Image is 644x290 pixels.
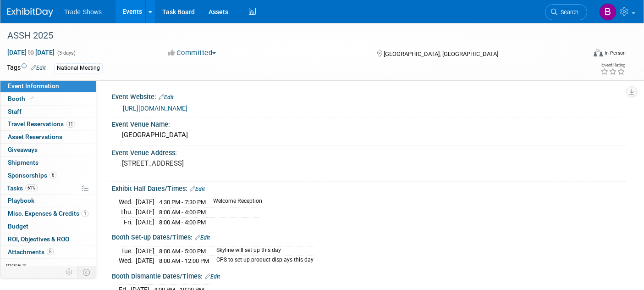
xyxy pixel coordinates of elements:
[8,82,59,89] span: Event Information
[136,207,154,217] td: [DATE]
[159,94,174,100] a: Edit
[122,159,316,167] pre: [STREET_ADDRESS]
[534,48,626,61] div: Event Format
[112,230,626,242] div: Booth Set-up Dates/Times:
[211,246,314,256] td: Skyline will set up this day
[211,256,314,266] td: CPS to set up product displays this day
[136,246,154,256] td: [DATE]
[8,197,34,204] span: Playbook
[600,63,625,67] div: Event Rating
[8,210,88,217] span: Misc. Expenses & Credits
[7,184,38,192] span: Tasks
[8,133,62,140] span: Asset Reservations
[136,256,154,266] td: [DATE]
[159,257,209,264] span: 8:00 AM - 12:00 PM
[47,248,54,255] span: 5
[599,3,616,21] img: Becca Rensi
[27,49,35,56] span: to
[0,182,96,195] a: Tasks61%
[0,220,96,233] a: Budget
[8,223,28,230] span: Budget
[112,146,626,157] div: Event Venue Address:
[159,199,206,206] span: 4:30 PM - 7:30 PM
[545,4,587,20] a: Search
[195,234,210,241] a: Edit
[77,266,96,278] td: Toggle Event Tabs
[7,8,53,17] img: ExhibitDay
[594,49,603,56] img: Format-Inperson.png
[8,172,56,179] span: Sponsorships
[54,63,103,73] div: National Meeting
[8,95,36,102] span: Booth
[0,93,96,105] a: Booth
[384,50,498,57] span: [GEOGRAPHIC_DATA], [GEOGRAPHIC_DATA]
[112,117,626,129] div: Event Venue Name:
[0,169,96,182] a: Sponsorships6
[8,235,69,243] span: ROI, Objectives & ROO
[190,186,205,192] a: Edit
[0,246,96,258] a: Attachments5
[119,207,136,217] td: Thu.
[56,50,76,56] span: (3 days)
[25,184,38,191] span: 61%
[7,63,46,73] td: Tags
[8,146,38,153] span: Giveaways
[61,266,77,278] td: Personalize Event Tab Strip
[604,50,626,56] div: In-Person
[82,210,88,217] span: 1
[136,217,154,227] td: [DATE]
[112,182,626,194] div: Exhibit Hall Dates/Times:
[159,209,206,216] span: 8:00 AM - 4:00 PM
[119,197,136,207] td: Wed.
[0,106,96,118] a: Staff
[205,273,220,280] a: Edit
[8,108,22,115] span: Staff
[159,248,206,255] span: 8:00 AM - 5:00 PM
[4,28,573,44] div: ASSH 2025
[64,8,102,16] span: Trade Shows
[0,118,96,130] a: Travel Reservations11
[0,233,96,245] a: ROI, Objectives & ROO
[119,246,136,256] td: Tue.
[119,256,136,266] td: Wed.
[0,131,96,143] a: Asset Reservations
[0,144,96,156] a: Giveaways
[8,120,75,128] span: Travel Reservations
[159,219,206,226] span: 8:00 AM - 4:00 PM
[557,9,578,16] span: Search
[123,105,187,112] a: [URL][DOMAIN_NAME]
[0,207,96,220] a: Misc. Expenses & Credits1
[0,195,96,207] a: Playbook
[112,90,626,102] div: Event Website:
[119,217,136,227] td: Fri.
[112,269,626,281] div: Booth Dismantle Dates/Times:
[31,65,46,71] a: Edit
[8,248,54,256] span: Attachments
[136,197,154,207] td: [DATE]
[6,261,21,268] span: more
[119,128,619,142] div: [GEOGRAPHIC_DATA]
[50,172,56,178] span: 6
[0,259,96,271] a: more
[66,121,75,128] span: 11
[0,80,96,92] a: Event Information
[165,48,220,58] button: Committed
[29,96,34,101] i: Booth reservation complete
[0,156,96,169] a: Shipments
[8,159,39,166] span: Shipments
[7,48,55,56] span: [DATE] [DATE]
[208,197,262,207] td: Welcome Reception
